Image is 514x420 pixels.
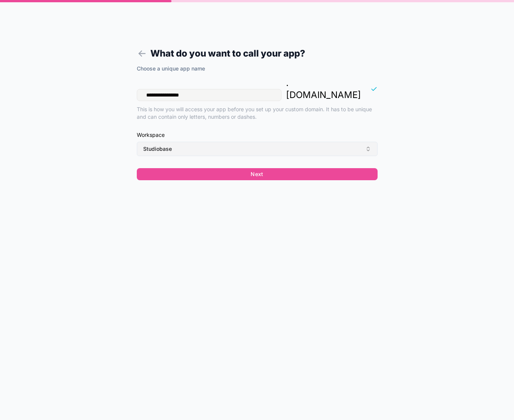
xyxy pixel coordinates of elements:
iframe: Intercom live chat [488,394,506,412]
label: Choose a unique app name [137,65,205,72]
p: . [DOMAIN_NAME] [286,77,361,101]
button: Select Button [137,142,378,156]
span: Workspace [137,131,378,139]
span: Studiobase [143,145,172,153]
button: Next [137,168,378,180]
p: This is how you will access your app before you set up your custom domain. It has to be unique an... [137,106,378,121]
h1: What do you want to call your app? [137,47,378,60]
